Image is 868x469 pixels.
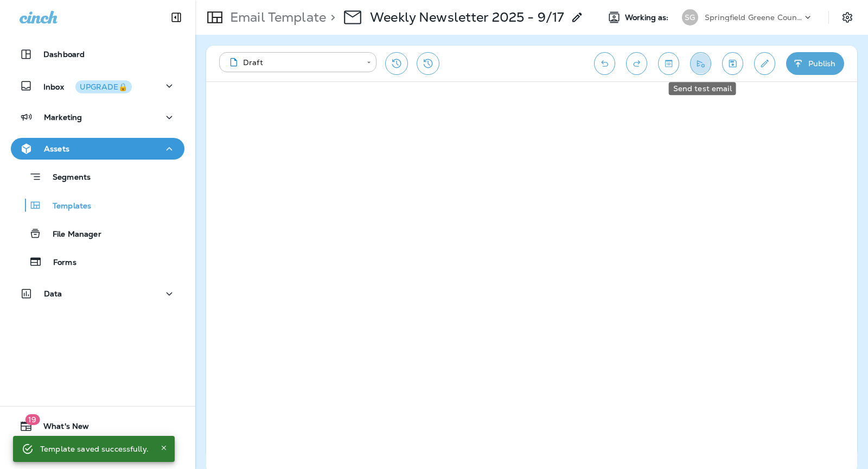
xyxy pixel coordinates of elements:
button: InboxUPGRADE🔒 [11,75,184,97]
button: Undo [594,52,615,75]
button: Redo [626,52,647,75]
button: Dashboard [11,43,184,65]
p: Segments [42,173,91,183]
p: Marketing [44,113,82,122]
button: Edit details [754,52,775,75]
button: Marketing [11,106,184,128]
p: Templates [42,201,91,212]
button: Templates [11,194,184,217]
p: Dashboard [43,50,85,59]
button: File Manager [11,222,184,245]
span: 19 [25,414,40,425]
button: UPGRADE🔒 [75,80,132,93]
button: Send test email [690,52,711,75]
p: Weekly Newsletter 2025 - 9/17 [370,9,564,26]
p: > [326,9,335,26]
button: Data [11,283,184,305]
button: Forms [11,250,184,273]
span: Working as: [625,13,671,22]
button: Settings [838,8,857,27]
p: Forms [42,258,76,268]
button: Save [722,52,743,75]
div: Draft [227,57,359,68]
button: Toggle preview [658,52,679,75]
div: Template saved successfully. [40,439,149,459]
p: Springfield Greene County Parks and Golf [705,13,802,22]
p: Inbox [43,80,132,92]
button: 19What's New [11,415,184,437]
div: SG [682,9,698,26]
button: View Changelog [417,52,439,75]
p: Assets [44,144,69,153]
p: Data [44,289,62,298]
button: Collapse Sidebar [161,7,192,28]
button: Segments [11,165,184,188]
p: Email Template [226,9,326,26]
button: Publish [786,52,844,75]
button: Assets [11,138,184,160]
p: File Manager [42,230,101,240]
button: Close [157,441,170,454]
button: Restore from previous version [385,52,408,75]
span: What's New [33,422,89,435]
div: Send test email [669,82,736,95]
div: UPGRADE🔒 [80,83,127,91]
button: Support [11,441,184,463]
